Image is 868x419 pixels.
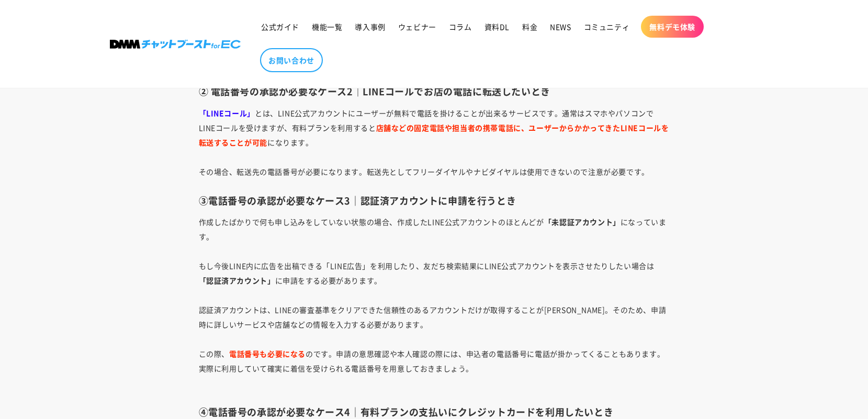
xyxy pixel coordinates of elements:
strong: 店舗などの固定電話や担当者の携帯電話に、ユーザーからかかってきたLINEコールを転送することが可能 [199,122,669,148]
h3: ③電話番号の承認が必要なケース3｜認証済アカウントに申請を行うとき [199,195,670,207]
h3: ④電話番号の承認が必要なケース4｜有料プランの支払いにクレジットカードを利用したいとき [199,406,670,418]
span: NEWS [550,22,571,31]
strong: 電話番号も必要になる [229,348,306,359]
span: 「LINEコール」 [199,108,255,118]
span: 機能一覧 [312,22,342,31]
a: コラム [443,16,478,38]
a: 無料デモ体験 [641,16,704,38]
strong: 「認証済アカウント」 [199,275,275,286]
span: とは、LINE公式アカウントにユーザーが無料で電話を掛けることが出来るサービスです。通常はスマホやパソコンでLINEコールを受けますが、有料プランを利用すると になります。 その場合、転送先の電... [199,108,669,177]
a: 資料DL [478,16,516,38]
span: コミュニティ [584,22,630,31]
span: 料金 [522,22,537,31]
a: 導入事例 [348,16,391,38]
a: 公式ガイド [255,16,306,38]
span: 無料デモ体験 [649,22,695,31]
a: 料金 [516,16,544,38]
a: コミュニティ [578,16,636,38]
span: お問い合わせ [268,55,314,65]
a: お問い合わせ [260,48,323,72]
img: 株式会社DMM Boost [110,40,241,49]
strong: 「未認証アカウント」 [544,217,621,227]
h3: ② 電話番号の承認が必要なケース2｜LINEコールでお店の電話に転送したいとき [199,85,670,97]
span: 資料DL [484,22,510,31]
a: NEWS [544,16,577,38]
span: 作成したばかりで何も申し込みをしていない状態の場合、作成したLINE公式アカウントのほとんどが になっています。 もし今後LINE内に広告を出稿できる「LINE広告」を利用したり、友だち検索結果... [199,217,667,373]
span: 導入事例 [355,22,385,31]
a: 機能一覧 [306,16,348,38]
span: コラム [449,22,472,31]
span: ウェビナー [398,22,436,31]
span: 公式ガイド [261,22,299,31]
a: ウェビナー [392,16,443,38]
